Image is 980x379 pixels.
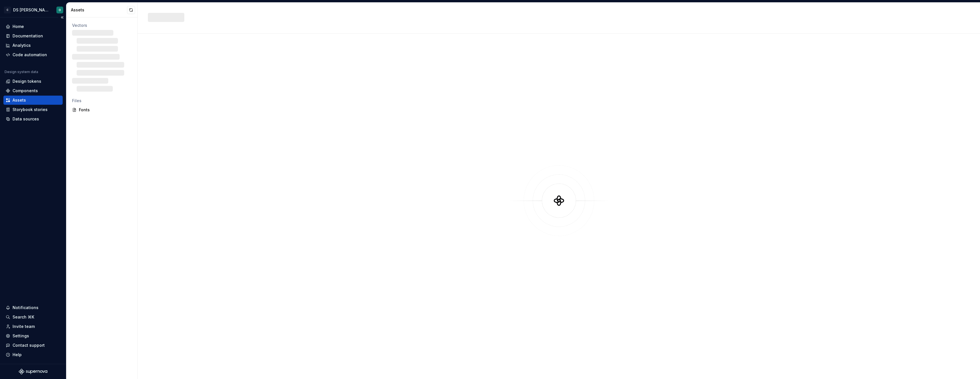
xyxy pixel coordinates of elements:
div: Contact support [13,342,45,348]
div: Settings [13,333,29,339]
a: Analytics [3,41,63,50]
div: DS [PERSON_NAME] [13,7,50,13]
div: O [59,8,61,12]
div: C [4,7,11,13]
button: Collapse sidebar [58,13,66,21]
a: Code automation [3,50,63,59]
a: Fonts [70,105,134,114]
div: Help [13,352,22,358]
a: Components [3,86,63,95]
div: Data sources [13,116,39,122]
div: Storybook stories [13,107,48,112]
div: Fonts [79,107,132,113]
div: Invite team [13,324,35,329]
a: Invite team [3,322,63,331]
div: Design system data [5,70,38,74]
div: Search ⌘K [13,314,34,320]
a: Design tokens [3,77,63,86]
div: Assets [71,7,127,13]
div: Vectors [72,23,132,28]
a: Settings [3,331,63,340]
button: CDS [PERSON_NAME]O [1,4,65,16]
svg: Supernova Logo [19,369,47,374]
a: Assets [3,96,63,105]
a: Home [3,22,63,31]
div: Assets [13,97,26,103]
div: Code automation [13,52,47,58]
div: Documentation [13,33,43,39]
a: Documentation [3,31,63,41]
button: Help [3,350,63,359]
div: Analytics [13,43,31,48]
div: Components [13,88,38,94]
a: Storybook stories [3,105,63,114]
button: Contact support [3,341,63,350]
div: Design tokens [13,78,41,84]
button: Notifications [3,303,63,312]
div: Notifications [13,305,38,311]
button: Search ⌘K [3,313,63,322]
div: Home [13,24,24,29]
a: Data sources [3,114,63,124]
div: Files [72,98,132,104]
